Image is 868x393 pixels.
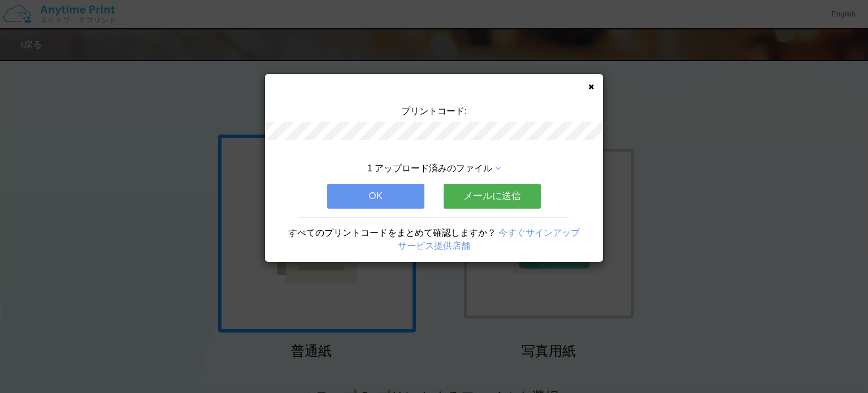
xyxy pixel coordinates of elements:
[327,184,424,209] button: OK
[498,228,580,237] a: 今すぐサインアップ
[367,163,492,173] span: 1 アップロード済みのファイル
[401,106,467,116] span: プリントコード:
[444,184,541,209] button: メールに送信
[398,241,470,251] a: サービス提供店舗
[288,228,496,237] span: すべてのプリントコードをまとめて確認しますか？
